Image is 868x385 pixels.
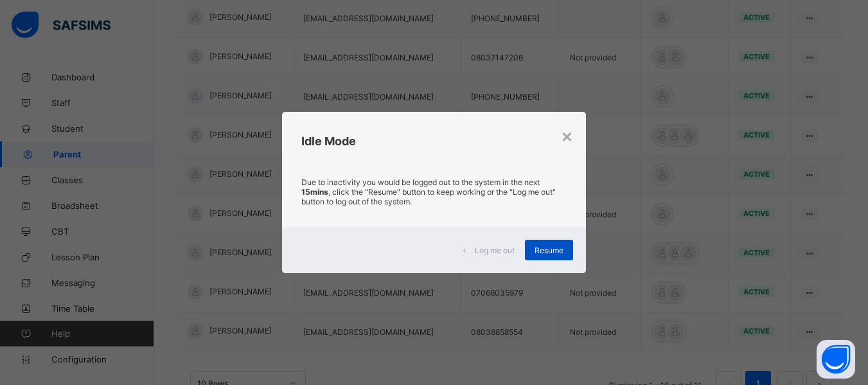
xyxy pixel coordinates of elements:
span: Log me out [475,246,515,255]
span: Resume [535,246,563,255]
h2: Idle Mode [301,134,567,148]
div: × [561,125,573,147]
p: Due to inactivity you would be logged out to the system in the next , click the "Resume" button t... [301,177,567,206]
button: Open asap [817,340,855,379]
strong: 15mins [301,187,328,197]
